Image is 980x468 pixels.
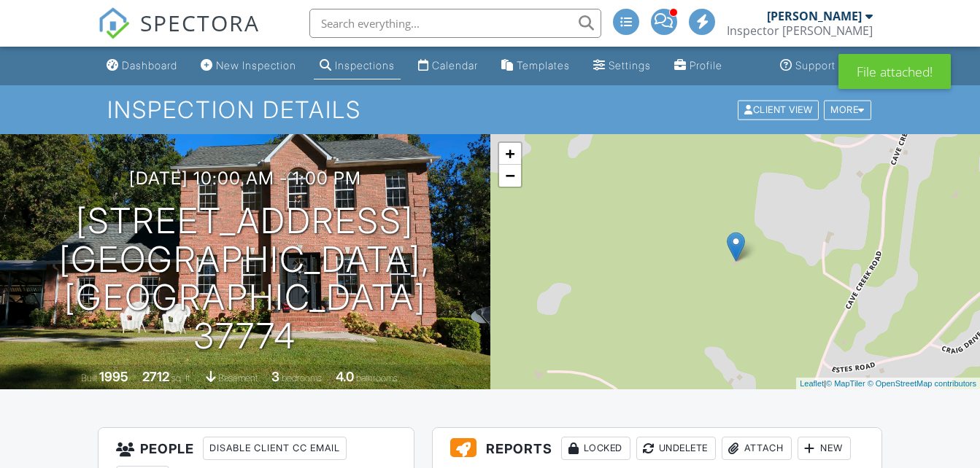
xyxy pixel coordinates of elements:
a: Client View [736,104,822,114]
div: Disable Client CC Email [203,437,347,460]
div: Client View [738,100,819,120]
div: 1995 [99,369,128,384]
div: | [796,378,980,390]
a: New Inspection [195,52,302,79]
a: Settings [587,52,657,79]
img: The Best Home Inspection Software - Spectora [98,7,130,39]
div: Support Center [795,59,873,71]
div: New [798,437,851,460]
div: Inspector Cluseau [727,23,873,38]
h3: [DATE] 10:00 am - 1:00 pm [129,168,361,188]
div: Inspections [335,59,395,71]
h1: [STREET_ADDRESS] [GEOGRAPHIC_DATA], [GEOGRAPHIC_DATA] 37774 [23,202,467,356]
a: Leaflet [800,379,824,388]
div: More [824,100,871,120]
a: © OpenStreetMap contributors [868,379,976,388]
a: Inspections [314,52,401,79]
a: Zoom in [499,143,521,165]
span: basement [218,373,258,383]
h1: Inspection Details [107,97,873,122]
span: bedrooms [282,373,322,383]
a: Support Center [774,52,879,79]
div: New Inspection [216,59,296,71]
input: Search everything... [309,9,601,38]
span: Built [81,373,97,383]
div: Profile [690,59,722,71]
a: Dashboard [101,52,183,79]
a: SPECTORA [98,20,260,50]
div: 2712 [142,369,169,384]
a: Profile [668,52,728,79]
a: Templates [495,52,576,79]
span: bathrooms [356,373,398,383]
div: File attached! [838,54,951,89]
div: Undelete [636,437,716,460]
a: Zoom out [499,165,521,187]
div: Dashboard [122,59,177,71]
a: Calendar [412,52,484,79]
div: Locked [561,437,630,460]
div: [PERSON_NAME] [767,9,862,23]
div: Settings [609,59,651,71]
div: Calendar [432,59,478,71]
div: Attach [722,437,792,460]
div: 4.0 [336,369,354,384]
div: Templates [517,59,570,71]
span: SPECTORA [140,7,260,38]
span: sq. ft. [171,373,192,383]
a: © MapTiler [826,379,865,388]
div: 3 [271,369,279,384]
